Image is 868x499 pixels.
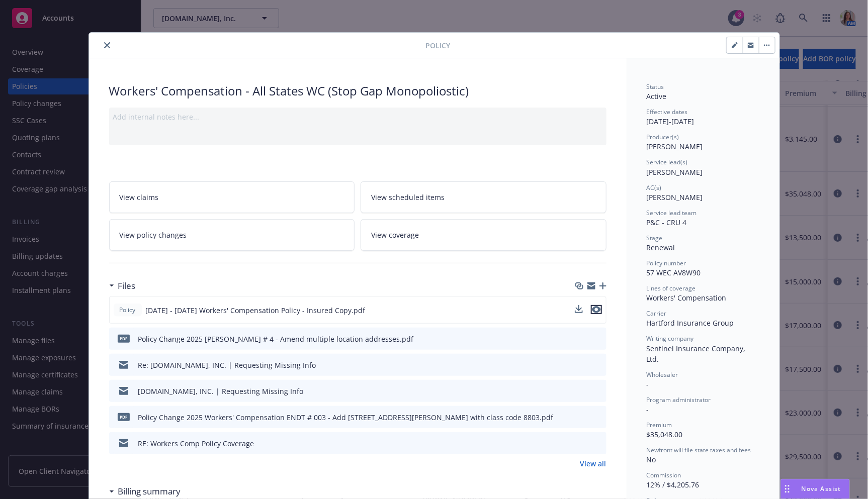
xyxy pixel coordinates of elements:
button: download file [577,412,585,423]
button: preview file [593,412,602,423]
button: Nova Assist [780,479,850,499]
span: pdf [118,335,130,342]
div: Files [109,279,136,292]
span: Producer(s) [647,133,679,141]
div: [DATE] - [DATE] [647,108,759,127]
div: Re: [DOMAIN_NAME], INC. | Requesting Missing Info [138,360,316,370]
span: AC(s) [647,183,662,192]
span: [DATE] - [DATE] Workers' Compensation Policy - Insured Copy.pdf [146,305,366,316]
button: close [101,39,113,51]
div: Drag to move [781,479,794,498]
button: download file [577,438,585,449]
span: [PERSON_NAME] [647,167,703,177]
button: download file [577,386,585,396]
button: download file [577,360,585,370]
div: Add internal notes here... [113,112,602,122]
span: Active [647,91,667,101]
button: preview file [593,386,602,396]
span: View claims [120,192,159,203]
button: download file [575,305,583,316]
button: download file [577,334,585,344]
span: Commission [647,471,681,479]
span: Carrier [647,309,667,318]
span: $35,048.00 [647,430,683,439]
a: View policy changes [109,219,355,251]
span: Lines of coverage [647,284,696,292]
h3: Files [118,279,136,292]
span: View coverage [371,230,419,240]
span: Sentinel Insurance Company, Ltd. [647,344,748,364]
span: Policy [426,40,451,51]
button: download file [575,305,583,313]
span: Policy number [647,259,686,267]
div: Billing summary [109,485,181,498]
span: Hartford Insurance Group [647,318,734,328]
h3: Billing summary [118,485,181,498]
div: Policy Change 2025 Workers' Compensation ENDT # 003 - Add [STREET_ADDRESS][PERSON_NAME] with clas... [138,412,554,423]
span: pdf [118,413,130,421]
span: Newfront will file state taxes and fees [647,446,751,454]
a: View coverage [361,219,606,251]
span: Premium [647,421,672,429]
button: preview file [593,334,602,344]
span: 12% / $4,205.76 [647,480,700,489]
button: preview file [591,305,602,316]
span: [PERSON_NAME] [647,142,703,151]
span: P&C - CRU 4 [647,218,687,227]
a: View claims [109,181,355,213]
span: Policy [118,306,138,315]
button: preview file [593,438,602,449]
div: RE: Workers Comp Policy Coverage [138,438,254,449]
span: Stage [647,234,663,242]
div: [DOMAIN_NAME], INC. | Requesting Missing Info [138,386,304,396]
span: Effective dates [647,108,688,116]
span: Service lead(s) [647,158,688,166]
span: Nova Assist [802,484,841,493]
button: preview file [591,305,602,314]
div: Workers' Compensation - All States WC (Stop Gap Monopoliostic) [109,82,606,99]
span: View policy changes [120,230,187,240]
span: Service lead team [647,209,697,217]
span: Workers' Compensation [647,293,727,303]
span: Wholesaler [647,370,678,379]
span: Writing company [647,334,694,343]
span: - [647,405,649,414]
span: [PERSON_NAME] [647,192,703,202]
span: Renewal [647,243,675,252]
a: View all [580,458,606,469]
span: - [647,379,649,389]
a: View scheduled items [361,181,606,213]
span: 57 WEC AV8W90 [647,268,701,277]
span: Status [647,82,664,91]
button: preview file [593,360,602,370]
div: Policy Change 2025 [PERSON_NAME] # 4 - Amend multiple location addresses.pdf [138,334,414,344]
span: Program administrator [647,395,711,404]
span: No [647,455,656,464]
span: View scheduled items [371,192,445,203]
